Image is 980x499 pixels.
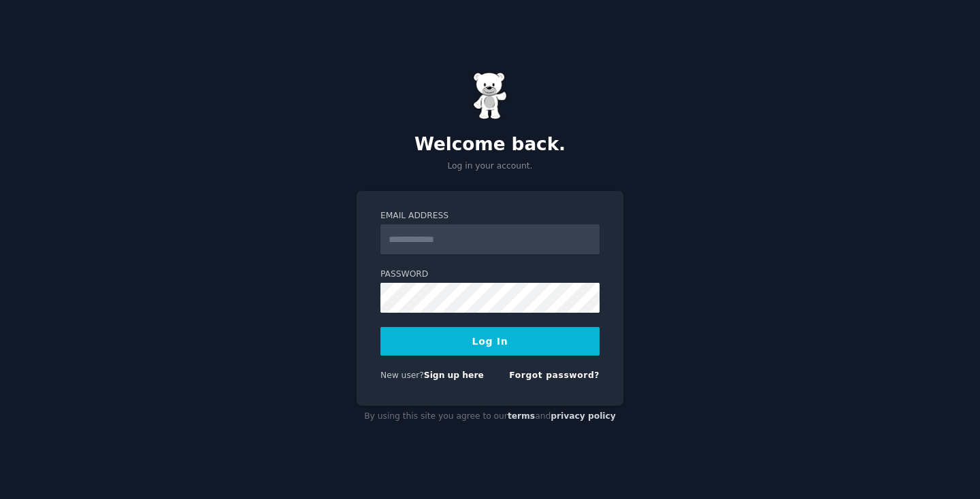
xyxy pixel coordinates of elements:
[357,134,623,156] h2: Welcome back.
[380,327,600,356] button: Log In
[509,371,600,380] a: Forgot password?
[380,269,600,281] label: Password
[380,210,600,222] label: Email Address
[473,72,507,120] img: Gummy Bear
[551,411,616,421] a: privacy policy
[357,406,623,428] div: By using this site you agree to our and
[424,371,484,380] a: Sign up here
[357,160,623,173] p: Log in your account.
[508,411,535,421] a: terms
[380,371,424,380] span: New user?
